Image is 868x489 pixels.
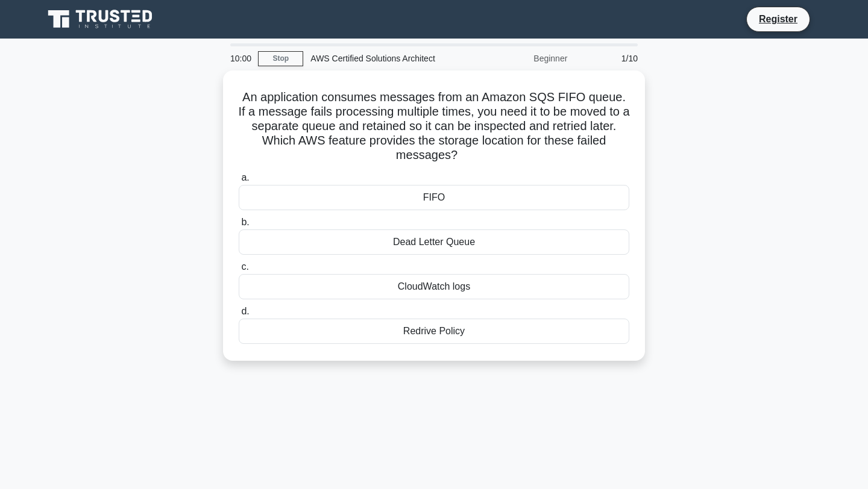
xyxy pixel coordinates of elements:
span: b. [241,217,249,227]
div: FIFO [239,185,629,210]
span: d. [241,306,249,316]
div: Redrive Policy [239,319,629,344]
span: c. [241,261,248,272]
div: AWS Certified Solutions Architect [303,46,469,70]
div: 1/10 [574,46,645,70]
div: Dead Letter Queue [239,229,629,255]
div: Beginner [469,46,574,70]
a: Stop [258,51,303,66]
a: Register [752,11,805,26]
h5: An application consumes messages from an Amazon SQS FIFO queue. If a message fails processing mul... [237,90,631,163]
span: a. [241,172,249,182]
div: CloudWatch logs [239,274,629,299]
div: 10:00 [223,46,258,70]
